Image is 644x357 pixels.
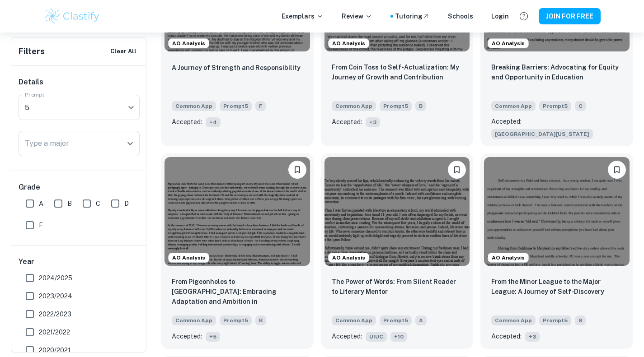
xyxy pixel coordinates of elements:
span: AO Analysis [169,254,209,262]
p: Accepted: [172,117,202,127]
span: Prompt 5 [380,101,412,111]
span: F [39,220,43,230]
span: [GEOGRAPHIC_DATA][US_STATE] [491,129,593,139]
p: The Power of Words: From Silent Reader to Literary Mentor [332,277,463,297]
p: A Journey of Strength and Responsibility [172,63,301,73]
span: Common App [172,101,216,111]
span: AO Analysis [329,254,369,262]
a: AO AnalysisPlease log in to bookmark exemplarsFrom the Minor League to the Major League: A Journe... [480,153,633,349]
span: AO Analysis [329,39,369,47]
span: D [124,199,129,209]
span: UIUC [366,332,387,342]
p: From Pigeonholes to Soaring Heights: Embracing Adaptation and Ambition in Mumbai [172,277,303,307]
span: AO Analysis [488,39,528,47]
span: + 5 [206,332,220,342]
span: A [415,315,427,325]
span: B [575,315,586,325]
p: Breaking Barriers: Advocating for Equity and Opportunity in Education [491,62,622,82]
h6: Filters [19,45,45,58]
span: 2024/2025 [39,273,72,283]
p: From Coin Toss to Self-Actualization: My Journey of Growth and Contribution [332,62,463,82]
span: A [39,199,43,209]
span: C [575,101,586,111]
span: B [255,315,266,325]
span: + 3 [366,117,380,127]
div: 5 [19,95,133,120]
span: Common App [332,101,376,111]
span: + 4 [206,117,221,127]
p: Accepted: [491,331,522,341]
span: Common App [491,101,536,111]
span: AO Analysis [488,254,528,262]
a: Tutoring [395,11,430,21]
img: undefined Common App example thumbnail: From the Minor League to the Major Leagu [484,157,630,266]
a: AO AnalysisPlease log in to bookmark exemplarsFrom Pigeonholes to Soaring Heights: Embracing Adap... [161,153,314,349]
span: B [415,101,426,111]
button: Please log in to bookmark exemplars [448,161,466,179]
span: B [67,199,72,209]
img: Clastify logo [44,7,101,25]
span: AO Analysis [169,39,209,47]
p: Review [342,11,372,21]
p: Exemplars [282,11,324,21]
span: Prompt 5 [380,315,412,325]
span: 2022/2023 [39,309,71,319]
span: 2020/2021 [39,345,71,355]
span: Prompt 5 [539,101,571,111]
img: undefined Common App example thumbnail: The Power of Words: From Silent Reader t [324,157,470,266]
span: 2021/2022 [39,327,70,337]
span: Common App [332,315,376,325]
p: From the Minor League to the Major League: A Journey of Self-Discovery [491,277,622,297]
span: Prompt 5 [539,315,571,325]
p: Accepted: [491,116,522,126]
img: undefined Common App example thumbnail: From Pigeonholes to Soaring Heights: Emb [165,157,310,266]
button: Please log in to bookmark exemplars [608,161,626,179]
button: Help and Feedback [516,9,531,24]
p: Accepted: [332,117,362,127]
span: Common App [491,315,536,325]
h6: Details [19,77,140,88]
button: Clear All [108,45,139,58]
p: Accepted: [172,331,202,341]
a: Schools [448,11,473,21]
span: 2023/2024 [39,291,72,301]
a: Login [491,11,509,21]
button: Open [124,137,136,150]
span: F [255,101,266,111]
a: AO AnalysisPlease log in to bookmark exemplarsThe Power of Words: From Silent Reader to Literary ... [321,153,474,349]
span: Common App [172,315,216,325]
span: Prompt 5 [220,315,252,325]
button: JOIN FOR FREE [539,8,601,24]
span: Prompt 5 [220,101,252,111]
span: + 10 [390,332,407,342]
span: C [96,199,100,209]
p: Accepted: [332,331,362,341]
h6: Grade [19,182,140,193]
button: Please log in to bookmark exemplars [288,161,306,179]
label: Prompt [25,91,45,98]
h6: Year [19,256,140,267]
span: + 3 [525,332,540,342]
